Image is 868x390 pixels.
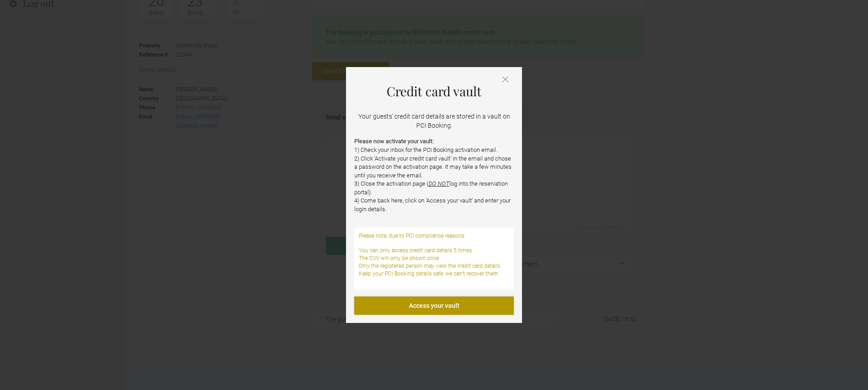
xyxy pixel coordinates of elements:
[502,76,508,84] button: Close
[354,137,514,213] div: 1) Check your inbox for the PCI Booking activation email. 2) Click ‘Activate your credit card vau...
[354,84,514,98] h4: Credit card vault
[354,112,514,130] p: Your guests’ credit card details are stored in a vault on PCI Booking.
[359,247,509,277] p: You can only access credit card details 5 times The CVV will only be shown once Only the register...
[359,232,509,240] p: Please note, due to PCI compliance reasons:
[429,180,449,187] i: DO NOT
[354,138,434,145] strong: Please now activate your vault:
[354,296,514,315] a: Access your vault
